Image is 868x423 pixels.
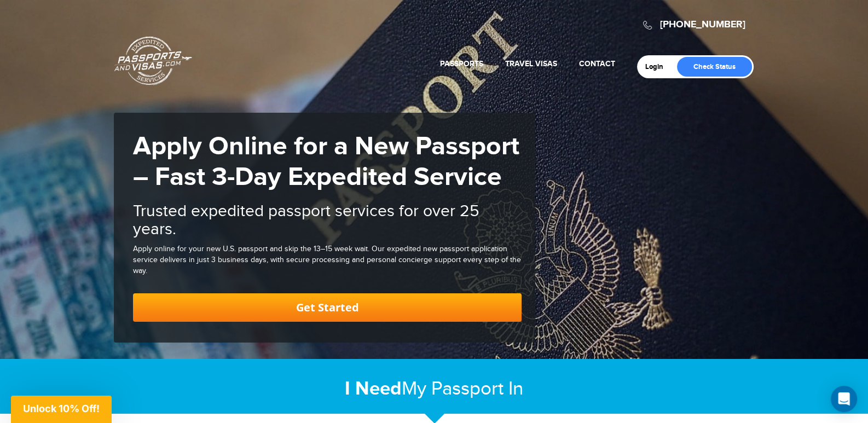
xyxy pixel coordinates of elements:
[345,377,402,401] strong: I Need
[23,403,100,414] span: Unlock 10% Off!
[660,19,745,31] a: [PHONE_NUMBER]
[114,36,192,85] a: Passports & [DOMAIN_NAME]
[11,396,112,423] div: Unlock 10% Off!
[133,244,522,277] div: Apply online for your new U.S. passport and skip the 13–15 week wait. Our expedited new passport ...
[133,202,522,239] h2: Trusted expedited passport services for over 25 years.
[133,131,519,193] strong: Apply Online for a New Passport – Fast 3-Day Expedited Service
[505,59,557,68] a: Travel Visas
[831,386,857,412] div: Open Intercom Messenger
[133,293,522,322] a: Get Started
[645,62,671,71] a: Login
[440,59,483,68] a: Passports
[431,378,523,400] span: Passport In
[677,57,752,77] a: Check Status
[114,377,754,401] h2: My
[579,59,615,68] a: Contact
